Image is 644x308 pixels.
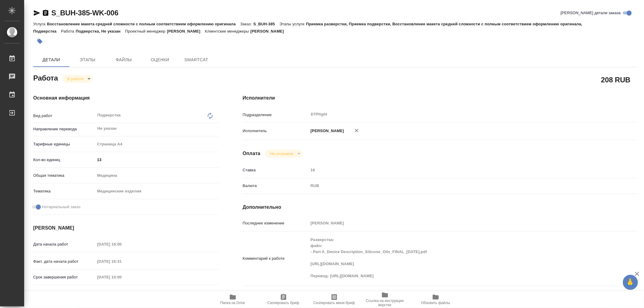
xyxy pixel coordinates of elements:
p: Факт. дата начала работ [33,259,95,265]
p: Клиентские менеджеры [205,29,251,33]
span: SmartCat [182,56,211,64]
p: [PERSON_NAME] [309,128,344,134]
div: RUB [309,181,604,191]
p: Кол-во единиц [33,157,95,163]
span: Нотариальный заказ [42,204,80,210]
p: Исполнитель [243,128,309,134]
p: S_BUH-385 [253,22,279,26]
button: В работе [66,76,85,81]
div: В работе [265,150,302,158]
button: Не оплачена [268,151,295,156]
div: Страница А4 [95,139,219,149]
span: Папка на Drive [220,301,245,305]
input: ✎ Введи что-нибудь [95,155,219,164]
div: Медицинские изделия [95,186,219,196]
p: Приемка разверстки, Приемка подверстки, Восстановление макета средней сложности с полным соответс... [33,22,582,33]
input: Пустое поле [95,273,148,281]
a: S_BUH-385-WK-006 [51,9,118,17]
p: Комментарий к работе [243,256,309,262]
input: Пустое поле [309,166,604,174]
input: Пустое поле [309,219,604,227]
button: Папка на Drive [207,291,258,308]
span: Этапы [73,56,102,64]
p: Срок завершения работ [33,274,95,280]
span: 🙏 [625,276,636,289]
span: Детали [37,56,66,64]
span: Ссылка на инструкции верстки [363,299,407,307]
button: Скопировать бриф [258,291,309,308]
p: Направление перевода [33,126,95,132]
p: Заказ: [240,22,253,26]
p: Тарифные единицы [33,141,95,147]
p: Последнее изменение [243,220,309,226]
span: [PERSON_NAME] детали заказа [561,10,621,16]
span: Скопировать мини-бриф [313,301,355,305]
h4: Исполнители [243,94,637,102]
h4: Дополнительно [243,204,637,211]
p: Ставка [243,167,309,173]
button: 🙏 [623,275,638,290]
h4: Оплата [243,150,261,157]
span: Оценки [146,56,175,64]
textarea: Разверстка: файл: - Part A_Device Description_Silicone_Oils_FINAL_[DATE].pdf [URL][DOMAIN_NAME] П... [309,235,604,281]
p: Тематика [33,188,95,194]
span: Скопировать бриф [268,301,299,305]
span: Файлы [109,56,138,64]
p: Подразделение [243,112,309,118]
button: Скопировать ссылку [42,9,49,17]
div: В работе [62,75,93,83]
p: [PERSON_NAME] [167,29,205,33]
p: Этапы услуги [280,22,306,26]
h4: Основная информация [33,94,219,102]
h2: Работа [33,72,58,83]
h4: [PERSON_NAME] [33,224,219,232]
input: Пустое поле [95,257,148,266]
h2: 208 RUB [601,75,630,85]
button: Скопировать мини-бриф [309,291,360,308]
button: Добавить тэг [33,35,46,48]
p: Вид работ [33,113,95,119]
p: Работа [61,29,76,33]
button: Ссылка на инструкции верстки [360,291,410,308]
input: Пустое поле [95,240,148,249]
p: Общая тематика [33,173,95,179]
div: Медицина [95,170,219,181]
p: Проектный менеджер [125,29,167,33]
textarea: /Clients/Bausch Health /Orders/S_BUH-385/DTP/S_BUH-385-WK-006 [309,289,604,300]
p: Дата начала работ [33,241,95,247]
p: Восстановление макета средней сложности с полным соответствием оформлению оригинала [47,22,240,26]
p: Услуга [33,22,47,26]
button: Обновить файлы [410,291,461,308]
button: Удалить исполнителя [350,124,363,137]
p: Подверстка, Не указан [76,29,125,33]
button: Скопировать ссылку для ЯМессенджера [33,9,40,17]
p: [PERSON_NAME] [250,29,288,33]
span: Обновить файлы [421,301,450,305]
p: Валюта [243,183,309,189]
